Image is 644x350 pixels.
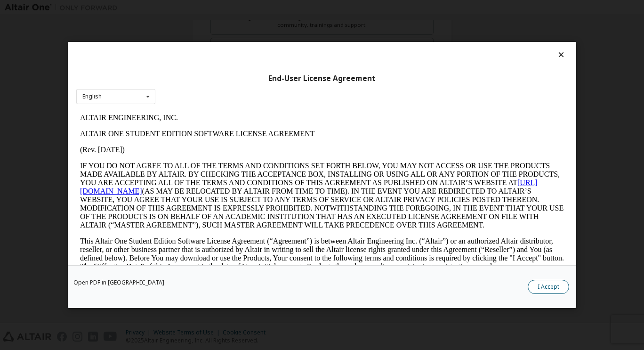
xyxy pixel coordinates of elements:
a: Open PDF in [GEOGRAPHIC_DATA] [73,280,164,285]
button: I Accept [528,280,569,294]
p: (Rev. [DATE]) [4,36,488,44]
a: [URL][DOMAIN_NAME] [4,69,461,85]
div: English [82,94,102,99]
p: ALTAIR ENGINEERING, INC. [4,4,488,12]
p: IF YOU DO NOT AGREE TO ALL OF THE TERMS AND CONDITIONS SET FORTH BELOW, YOU MAY NOT ACCESS OR USE... [4,52,488,120]
div: End-User License Agreement [76,74,568,83]
p: ALTAIR ONE STUDENT EDITION SOFTWARE LICENSE AGREEMENT [4,20,488,28]
p: This Altair One Student Edition Software License Agreement (“Agreement”) is between Altair Engine... [4,127,488,161]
